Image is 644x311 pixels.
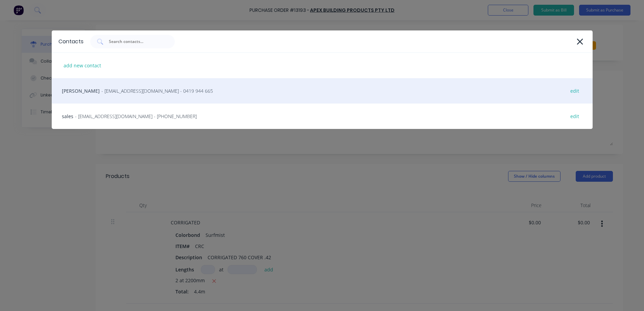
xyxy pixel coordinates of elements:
[108,38,164,45] input: Search contacts...
[60,60,104,71] div: add new contact
[101,87,213,94] span: - [EMAIL_ADDRESS][DOMAIN_NAME] - 0419 944 665
[567,86,582,96] div: edit
[567,111,582,121] div: edit
[52,104,593,129] div: sales
[52,78,593,104] div: [PERSON_NAME]
[58,38,84,46] div: Contacts
[75,113,197,120] span: - [EMAIL_ADDRESS][DOMAIN_NAME] - [PHONE_NUMBER]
